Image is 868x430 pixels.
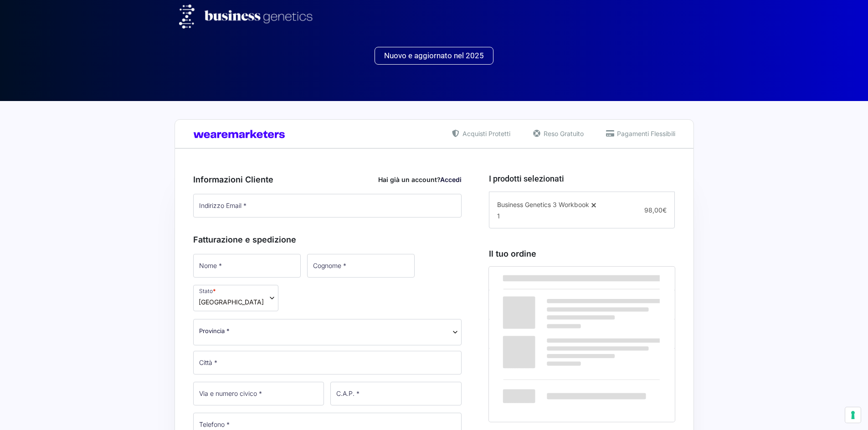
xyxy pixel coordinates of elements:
h3: Il tuo ordine [489,248,675,260]
span: Provincia [193,319,462,345]
input: Via e numero civico * [193,382,324,405]
span: Business Genetics 3 Workbook [497,201,589,208]
span: Nuovo e aggiornato nel 2025 [384,52,484,60]
th: Totale [489,348,596,421]
span: Pagamenti Flessibili [615,129,675,138]
input: Nome * [193,254,301,278]
span: Reso Gratuito [541,129,584,138]
span: Stato [193,285,278,311]
input: Indirizzo Email * [193,194,462,218]
td: Business Genetics 3 Workbook [489,290,596,319]
span: Acquisti Protetti [460,129,510,138]
input: Cognome * [307,254,415,278]
a: Accedi [440,176,462,183]
span: 98,00 [644,206,667,214]
th: Prodotto [489,267,596,290]
div: Hai già un account? [378,175,462,184]
a: Nuovo e aggiornato nel 2025 [375,47,493,65]
span: Italia [199,297,264,307]
th: Subtotale [596,267,675,290]
h3: Informazioni Cliente [193,173,462,186]
h3: I prodotti selezionati [489,172,675,185]
h3: Fatturazione e spedizione [193,233,462,246]
span: Provincia * [199,326,230,336]
button: Le tue preferenze relative al consenso per le tecnologie di tracciamento [845,407,861,423]
span: € [663,206,667,214]
span: 1 [497,212,500,220]
input: Città * [193,351,462,374]
th: Subtotale [489,319,596,348]
input: C.A.P. * [330,382,462,405]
